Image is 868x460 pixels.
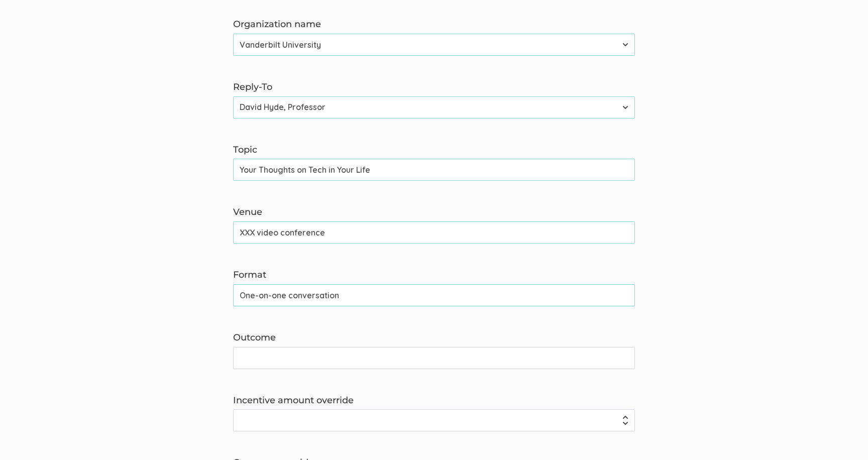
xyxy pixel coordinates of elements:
[233,206,635,219] label: Venue
[233,269,635,282] label: Format
[818,412,868,460] iframe: Chat Widget
[233,18,635,31] label: Organization name
[233,144,635,157] label: Topic
[233,81,635,94] label: Reply-To
[233,331,635,344] label: Outcome
[233,394,635,407] label: Incentive amount override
